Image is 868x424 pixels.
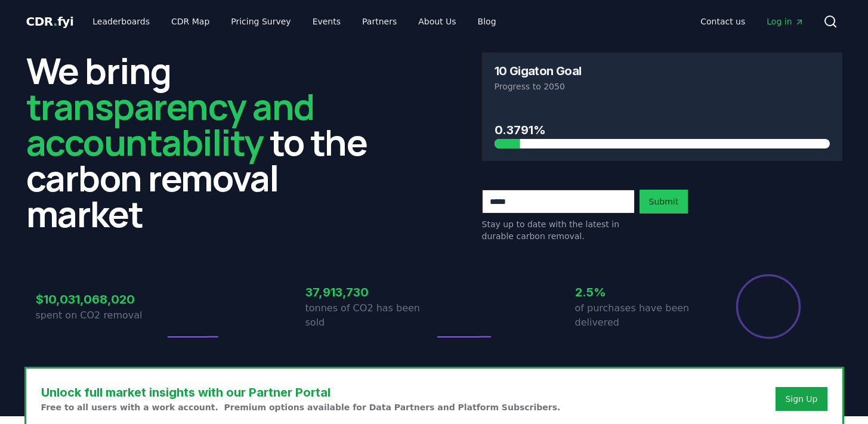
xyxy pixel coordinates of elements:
[83,11,505,32] nav: Main
[691,11,755,32] a: Contact us
[409,11,465,32] a: About Us
[482,218,635,242] p: Stay up to date with the latest in durable carbon removal.
[303,11,350,32] a: Events
[26,82,314,166] span: transparency and accountability
[575,283,704,301] h3: 2.5%
[83,11,159,32] a: Leaderboards
[353,11,406,32] a: Partners
[36,308,165,323] p: spent on CO2 removal
[26,13,74,30] a: CDR.fyi
[41,401,561,413] p: Free to all users with a work account. Premium options available for Data Partners and Platform S...
[735,273,802,340] div: Percentage of sales delivered
[41,383,561,401] h3: Unlock full market insights with our Partner Portal
[53,14,57,29] span: .
[495,81,830,92] p: Progress to 2050
[691,11,813,32] nav: Main
[785,393,817,405] a: Sign Up
[305,301,434,330] p: tonnes of CO2 has been sold
[36,290,165,308] h3: $10,031,068,020
[776,387,827,411] button: Sign Up
[767,16,804,27] span: Log in
[757,11,813,32] a: Log in
[26,14,74,29] span: CDR fyi
[26,52,387,231] h2: We bring to the carbon removal market
[162,11,219,32] a: CDR Map
[495,121,830,139] h3: 0.3791%
[305,283,434,301] h3: 37,913,730
[221,11,300,32] a: Pricing Survey
[495,65,582,77] h3: 10 Gigaton Goal
[640,190,688,213] button: Submit
[468,11,506,32] a: Blog
[575,301,704,330] p: of purchases have been delivered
